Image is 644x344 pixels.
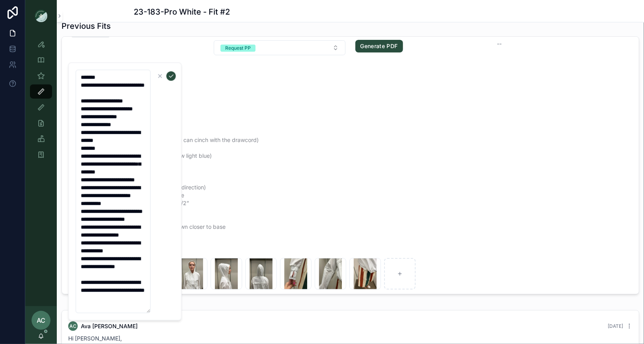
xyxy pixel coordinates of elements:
a: Generate PDF [355,40,403,52]
span: -- [497,40,502,48]
div: Request PP [225,45,251,52]
div: scrollable content [25,32,57,172]
h1: 23-183-Pro White - Fit #2 [134,6,230,17]
span: AC [37,316,45,325]
span: [DATE] FIT STATUS: 2ND PROTO, GO TO PPS -add length to sleeve -needs to be a straight AH -shoulde... [75,65,626,239]
span: Fit Photos [71,248,629,254]
span: Ava [PERSON_NAME] [81,322,138,330]
p: Hi [PERSON_NAME], [68,334,633,342]
img: App logo [35,9,47,22]
button: Select Button [214,40,345,55]
h1: Previous Fits [62,21,111,32]
span: [DATE] [608,323,623,329]
span: AC [69,323,77,329]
